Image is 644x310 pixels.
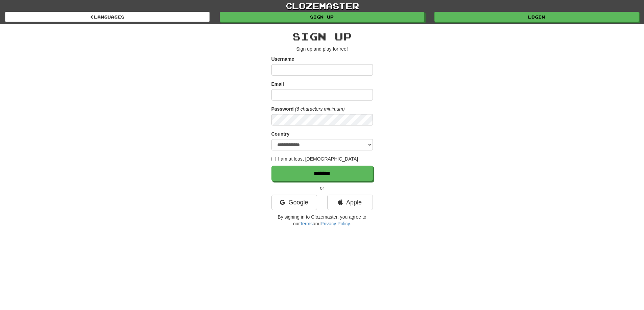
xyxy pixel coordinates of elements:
[320,221,350,226] a: Privacy Policy
[300,221,313,226] a: Terms
[338,46,347,52] u: free
[271,185,373,191] p: or
[271,31,373,42] h2: Sign up
[271,131,290,137] label: Country
[271,157,276,161] input: I am at least [DEMOGRAPHIC_DATA]
[271,195,317,210] a: Google
[295,106,345,112] em: (6 characters minimum)
[271,81,284,87] label: Email
[5,12,210,22] a: Languages
[271,46,373,52] p: Sign up and play for !
[220,12,424,22] a: Sign up
[271,56,294,62] label: Username
[434,12,639,22] a: Login
[271,106,294,112] label: Password
[271,156,358,162] label: I am at least [DEMOGRAPHIC_DATA]
[327,195,373,210] a: Apple
[271,214,373,227] p: By signing in to Clozemaster, you agree to our and .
